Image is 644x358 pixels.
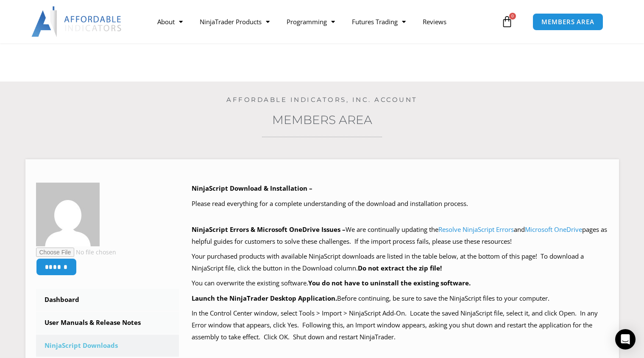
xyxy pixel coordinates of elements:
[358,264,442,272] b: Do not extract the zip file!
[192,307,608,343] p: In the Control Center window, select Tools > Import > NinjaScript Add-On. Locate the saved NinjaS...
[343,12,414,31] a: Futures Trading
[192,251,608,274] p: Your purchased products with available NinjaScript downloads are listed in the table below, at th...
[509,13,516,20] span: 0
[36,312,179,334] a: User Manuals & Release Notes
[488,9,526,34] a: 0
[414,12,455,31] a: Reviews
[192,293,608,304] p: Before continuing, be sure to save the NinjaScript files to your computer.
[525,225,582,234] a: Microsoft OneDrive
[192,224,608,248] p: We are continually updating the and pages as helpful guides for customers to solve these challeng...
[272,113,372,127] a: Members Area
[149,12,191,31] a: About
[308,279,471,287] b: You do not have to uninstall the existing software.
[532,13,603,31] a: MEMBERS AREA
[192,277,608,289] p: You can overwrite the existing software.
[36,335,179,357] a: NinjaScript Downloads
[438,225,514,234] a: Resolve NinjaScript Errors
[192,184,312,192] b: NinjaScript Download & Installation –
[36,183,100,246] img: ebeb35cbb5948e3b8f0d1ffc0b981fa930089d5558e2952ae5a46a42dd932455
[36,289,179,311] a: Dashboard
[615,329,636,350] div: Open Intercom Messenger
[192,198,608,210] p: Please read everything for a complete understanding of the download and installation process.
[191,12,278,31] a: NinjaTrader Products
[149,12,499,31] nav: Menu
[278,12,343,31] a: Programming
[192,294,337,302] b: Launch the NinjaTrader Desktop Application.
[192,225,346,234] b: NinjaScript Errors & Microsoft OneDrive Issues –
[31,6,123,37] img: LogoAI | Affordable Indicators – NinjaTrader
[541,19,594,25] span: MEMBERS AREA
[226,96,418,104] a: Affordable Indicators, Inc. Account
